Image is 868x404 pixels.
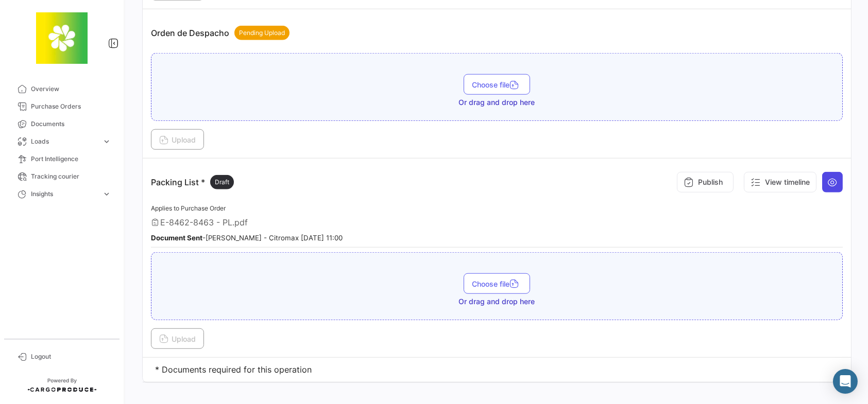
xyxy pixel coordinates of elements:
[215,178,229,187] span: Draft
[8,115,115,133] a: Documents
[833,369,858,394] div: Abrir Intercom Messenger
[464,74,530,95] button: Choose file
[151,328,204,349] button: Upload
[8,168,115,185] a: Tracking courier
[459,296,535,307] span: Or drag and drop here
[744,172,816,192] button: View timeline
[160,217,248,227] span: E-8462-8463 - PL.pdf
[102,137,111,146] span: expand_more
[239,28,285,38] span: Pending Upload
[31,172,111,181] span: Tracking courier
[31,137,98,146] span: Loads
[151,129,204,150] button: Upload
[151,234,343,242] small: - [PERSON_NAME] - Citromax [DATE] 11:00
[159,135,196,144] span: Upload
[151,26,290,40] p: Orden de Despacho
[31,84,111,94] span: Overview
[31,154,111,164] span: Port Intelligence
[151,234,202,242] b: Document Sent
[31,189,98,199] span: Insights
[472,279,522,288] span: Choose file
[472,80,522,89] span: Choose file
[151,204,226,212] span: Applies to Purchase Order
[464,273,530,294] button: Choose file
[31,119,111,129] span: Documents
[102,189,111,199] span: expand_more
[151,175,234,189] p: Packing List *
[159,335,196,343] span: Upload
[8,98,115,115] a: Purchase Orders
[143,358,851,382] td: * Documents required for this operation
[459,97,535,108] span: Or drag and drop here
[31,102,111,111] span: Purchase Orders
[31,352,111,361] span: Logout
[36,12,88,64] img: 8664c674-3a9e-46e9-8cba-ffa54c79117b.jfif
[8,80,115,98] a: Overview
[677,172,734,192] button: Publish
[8,150,115,168] a: Port Intelligence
